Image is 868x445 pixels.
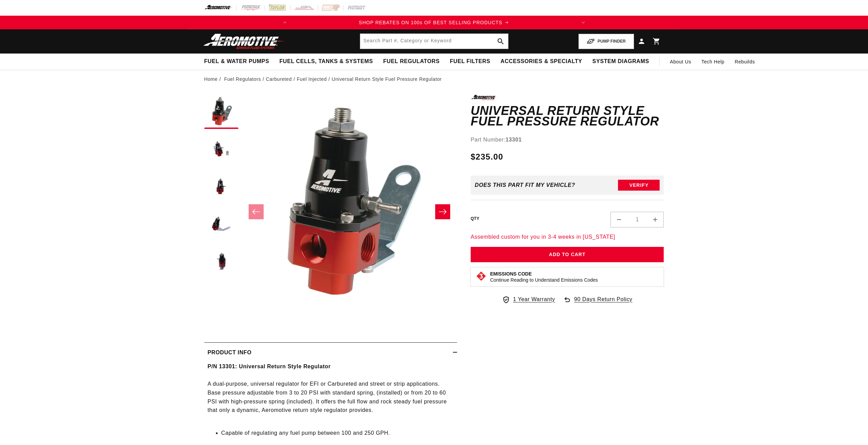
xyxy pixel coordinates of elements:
[360,34,508,49] input: Search by Part Number, Category or Keyword
[471,105,664,127] h1: Universal Return Style Fuel Pressure Regulator
[490,271,532,277] strong: Emissions Code
[208,364,331,369] strong: P/N 13301: Universal Return Style Regulator
[501,58,582,65] span: Accessories & Specialty
[221,429,454,437] li: Capable of regulating any fuel pump between 100 and 250 GPH.
[187,16,681,29] slideshow-component: Translation missing: en.sections.announcements.announcement_bar
[576,16,590,29] button: Translation missing: en.sections.announcements.next_announcement
[204,58,269,65] span: Fuel & Water Pumps
[592,58,649,65] span: System Diagrams
[292,19,576,26] a: SHOP REBATES ON 100s OF BEST SELLING PRODUCTS
[292,19,576,26] div: 1 of 2
[204,75,218,83] a: Home
[202,33,287,49] img: Aeromotive
[730,54,760,70] summary: Rebuilds
[199,54,275,70] summary: Fuel & Water Pumps
[450,58,490,65] span: Fuel Filters
[204,207,238,241] button: Load image 4 in gallery view
[292,19,576,26] div: Announcement
[513,295,555,304] span: 1 Year Warranty
[502,295,555,304] a: 1 Year Warranty
[574,295,632,311] span: 90 Days Return Policy
[445,54,496,70] summary: Fuel Filters
[274,54,378,70] summary: Fuel Cells, Tanks & Systems
[204,95,457,328] media-gallery: Gallery Viewer
[249,204,264,219] button: Slide left
[383,58,439,65] span: Fuel Regulators
[204,132,238,166] button: Load image 2 in gallery view
[505,137,522,143] strong: 13301
[490,271,598,283] button: Emissions CodeContinue Reading to Understand Emissions Codes
[471,233,664,241] p: Assembled custom for you in 3-4 weeks in [US_STATE]
[587,54,654,70] summary: System Diagrams
[204,343,457,362] summary: Product Info
[578,34,634,49] button: PUMP FINDER
[490,277,598,283] p: Continue Reading to Understand Emissions Codes
[475,182,575,188] div: Does This part fit My vehicle?
[493,34,508,49] button: search button
[471,247,664,262] button: Add to Cart
[476,271,487,282] img: Emissions code
[435,204,450,219] button: Slide right
[702,58,725,65] span: Tech Help
[618,180,660,191] button: Verify
[665,54,696,70] a: About Us
[224,75,266,83] li: Fuel Regulators
[208,348,252,357] h2: Product Info
[332,75,442,83] li: Universal Return Style Fuel Pressure Regulator
[563,295,632,311] a: 90 Days Return Policy
[279,58,373,65] span: Fuel Cells, Tanks & Systems
[471,135,664,144] div: Part Number:
[735,58,755,65] span: Rebuilds
[204,75,664,83] nav: breadcrumbs
[471,216,480,222] label: QTY
[204,245,238,279] button: Load image 5 in gallery view
[297,75,332,83] li: Fuel Injected
[266,75,297,83] li: Carbureted
[359,20,502,25] span: SHOP REBATES ON 100s OF BEST SELLING PRODUCTS
[670,59,691,64] span: About Us
[378,54,444,70] summary: Fuel Regulators
[204,95,238,129] button: Load image 1 in gallery view
[496,54,587,70] summary: Accessories & Specialty
[471,151,503,163] span: $235.00
[204,170,238,204] button: Load image 3 in gallery view
[278,16,292,29] button: Translation missing: en.sections.announcements.previous_announcement
[696,54,730,70] summary: Tech Help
